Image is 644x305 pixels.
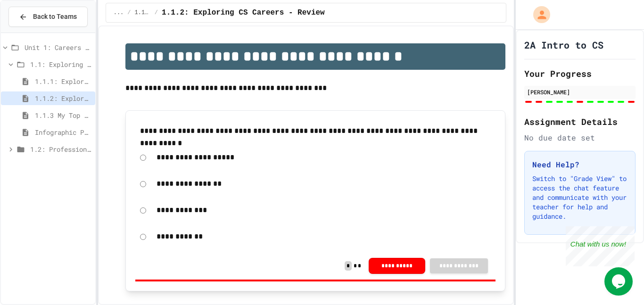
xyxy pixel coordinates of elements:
span: Unit 1: Careers & Professionalism [25,42,91,52]
div: My Account [523,4,553,25]
span: ... [114,9,124,16]
span: Infographic Project: Your favorite CS [35,127,91,137]
h3: Need Help? [532,159,627,170]
div: No due date set [524,132,636,143]
h2: Your Progress [524,67,636,80]
span: / [127,9,131,16]
iframe: chat widget [604,267,635,296]
span: 1.2: Professional Communication [30,144,91,154]
h2: Assignment Details [524,115,636,128]
div: [PERSON_NAME] [527,88,633,96]
span: Back to Teams [33,12,77,22]
iframe: chat widget [566,226,635,266]
p: Switch to "Grade View" to access the chat feature and communicate with your teacher for help and ... [532,174,627,221]
span: 1.1: Exploring CS Careers [30,59,91,69]
span: 1.1.1: Exploring CS Careers [35,76,91,86]
span: 1.1.3 My Top 3 CS Careers! [35,110,91,120]
span: 1.1: Exploring CS Careers [135,9,151,16]
span: 1.1.2: Exploring CS Careers - Review [35,93,91,103]
span: / [155,9,158,16]
span: 1.1.2: Exploring CS Careers - Review [162,7,325,18]
h1: 2A Intro to CS [524,38,603,51]
button: Back to Teams [8,7,88,27]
